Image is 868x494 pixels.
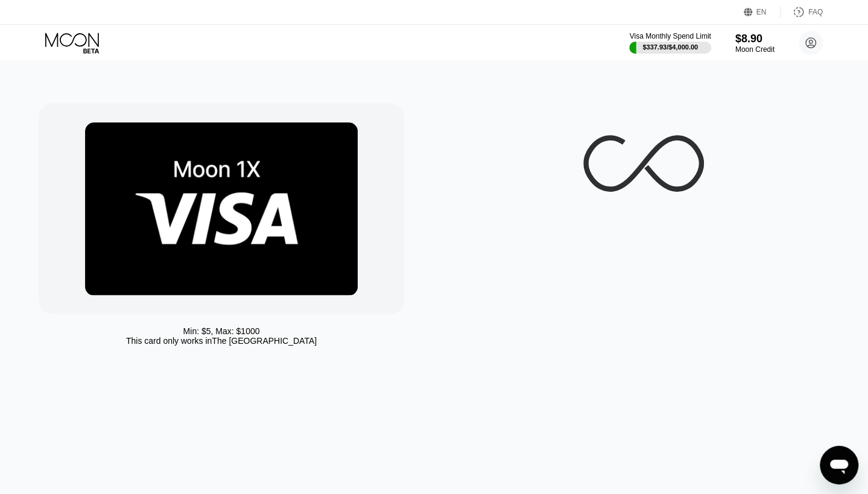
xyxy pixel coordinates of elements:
[808,8,823,16] div: FAQ
[744,6,781,18] div: EN
[642,43,698,51] div: $337.93 / $4,000.00
[781,6,823,18] div: FAQ
[735,45,775,54] div: Moon Credit
[820,446,858,484] iframe: Button to launch messaging window, conversation in progress
[735,33,775,54] div: $8.90Moon Credit
[735,33,775,45] div: $8.90
[756,8,767,16] div: EN
[126,336,317,346] div: This card only works in The [GEOGRAPHIC_DATA]
[183,326,260,336] div: Min: $ 5 , Max: $ 1000
[629,32,711,54] div: Visa Monthly Spend Limit$337.93/$4,000.00
[629,32,711,40] div: Visa Monthly Spend Limit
